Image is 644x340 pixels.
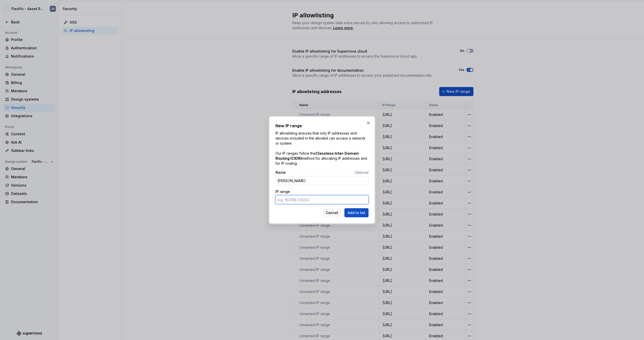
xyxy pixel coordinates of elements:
label: IP range [275,189,290,194]
span: Cancel [326,210,338,215]
span: Add to list [348,210,365,215]
input: e.g. 192.168.0.15/24 [275,195,369,204]
p: IP allowlisting ensures that only IP addresses and devices included in the allowlist can access a... [275,131,369,166]
span: Optional [355,170,369,175]
h2: New IP range [275,123,369,129]
strong: Classless Inter-Domain Routing (CIDR) [275,151,359,160]
button: Cancel [323,208,341,217]
label: Name [275,170,286,175]
input: e.g. My computer [275,176,369,185]
button: Add to list [344,208,369,217]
